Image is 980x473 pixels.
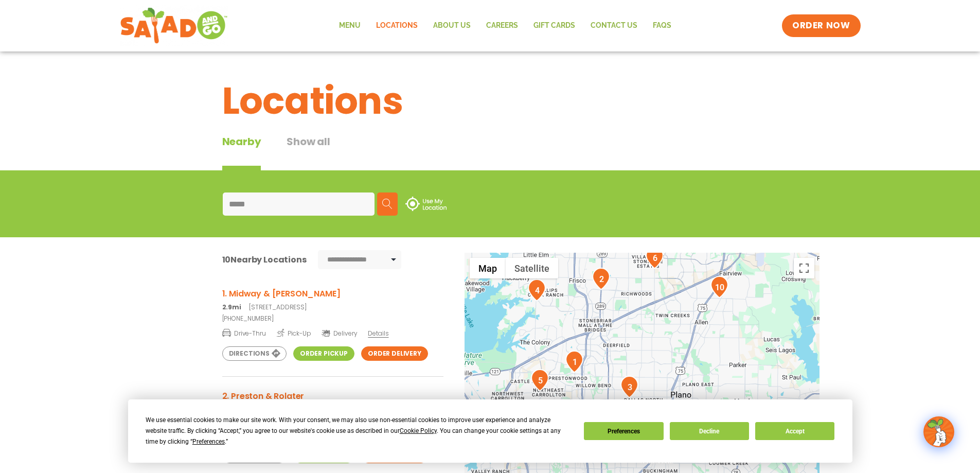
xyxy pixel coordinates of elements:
[222,287,443,300] h3: 1. Midway & [PERSON_NAME]
[400,427,437,434] span: Cookie Policy
[583,14,645,38] a: Contact Us
[222,303,443,312] p: [STREET_ADDRESS]
[222,314,443,323] a: [PHONE_NUMBER]
[222,390,443,402] h3: 2. Preston & Rolater
[670,422,749,440] button: Decline
[222,325,443,338] a: Drive-Thru Pick-Up Delivery Details
[222,134,356,170] div: Tabbed content
[222,390,443,414] a: 2. Preston & Rolater 4.2mi[STREET_ADDRESS][PERSON_NAME]
[222,346,287,361] a: Directions
[146,415,572,447] div: We use essential cookies to make our site work. With your consent, we may also use non-essential ...
[368,14,425,38] a: Locations
[526,14,583,38] a: GIFT CARDS
[331,14,679,38] nav: Menu
[331,14,368,38] a: Menu
[361,346,428,361] a: Order Delivery
[565,351,583,373] div: 1
[646,247,664,269] div: 6
[293,346,354,361] a: Order Pickup
[322,329,357,338] span: Delivery
[782,14,860,37] a: ORDER NOW
[277,328,311,338] span: Pick-Up
[584,422,663,440] button: Preferences
[368,329,388,338] span: Details
[425,14,478,38] a: About Us
[470,258,506,278] button: Show street map
[924,417,953,446] img: wpChatIcon
[645,14,679,38] a: FAQs
[710,276,728,298] div: 10
[222,253,307,266] div: Nearby Locations
[128,399,852,463] div: Cookie Consent Prompt
[794,258,814,278] button: Toggle fullscreen view
[531,369,549,391] div: 5
[222,287,443,312] a: 1. Midway & [PERSON_NAME] 2.9mi[STREET_ADDRESS]
[478,14,526,38] a: Careers
[592,268,610,290] div: 2
[222,134,261,170] div: Nearby
[120,5,228,46] img: new-SAG-logo-768×292
[528,279,546,301] div: 4
[405,197,447,211] img: use-location.svg
[506,258,558,278] button: Show satellite imagery
[222,328,266,338] span: Drive-Thru
[755,422,834,440] button: Accept
[287,134,330,170] button: Show all
[222,254,231,266] span: 10
[192,438,225,445] span: Preferences
[792,20,850,32] span: ORDER NOW
[382,199,393,209] img: search.svg
[620,376,638,398] div: 3
[222,73,758,129] h1: Locations
[222,303,241,311] strong: 2.9mi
